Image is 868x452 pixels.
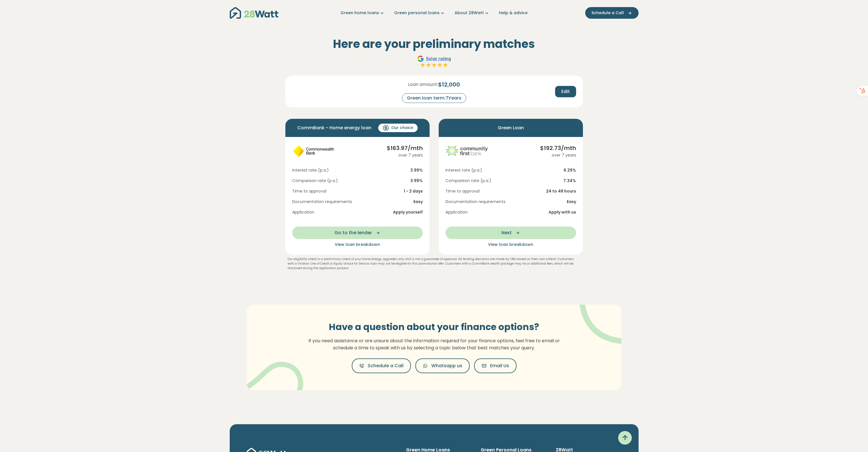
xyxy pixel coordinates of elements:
button: View loan breakdown [445,241,576,248]
div: Green loan term: 7 Years [402,93,466,103]
span: Time to approval [445,188,480,194]
span: 6.29 % [564,167,576,173]
span: 3.99 % [410,167,423,173]
img: 28Watt [230,7,278,19]
button: Schedule a Call [352,358,411,373]
span: Comparison rate (p.a.) [292,178,338,184]
span: Green Loan [498,123,524,132]
img: Full star [431,62,437,68]
span: $ 12,000 [438,80,460,89]
span: Easy [567,199,576,205]
img: Full star [443,62,448,68]
button: View loan breakdown [292,241,423,248]
span: View loan breakdown [488,242,533,247]
span: Application [445,209,468,215]
a: Help & advice [499,10,528,16]
img: cba logo [292,144,335,158]
nav: Main navigation [230,6,639,20]
div: $ 192.73 /mth [540,144,576,152]
span: Whatsapp us [431,362,462,369]
div: over 7 years [387,152,423,158]
span: Email Us [490,362,509,369]
span: 7.34 % [563,178,576,184]
span: Schedule a Call [368,362,403,369]
span: View loan breakdown [335,242,380,247]
button: Next [445,227,576,239]
img: Full star [437,62,443,68]
img: vector [564,289,639,344]
div: over 7 years [540,152,576,158]
button: Whatsapp us [415,358,470,373]
span: Time to approval [292,188,326,194]
button: Schedule a Call [585,7,639,19]
span: Loan amount: [408,81,438,88]
img: Full star [420,62,426,68]
p: Our eligibility check is a preliminary check of your home energy upgrades only and is not a guara... [288,257,581,271]
a: Green personal loans [394,10,445,16]
iframe: Chat Widget [840,425,868,452]
span: Our choice [391,125,413,131]
span: Documentation requirements [445,199,505,205]
span: Schedule a Call [591,10,624,16]
span: Easy [413,199,423,205]
button: Edit [555,86,576,97]
span: Interest rate (p.a.) [292,167,329,173]
span: 5 star rating [426,56,451,62]
span: 3.99 % [410,178,423,184]
span: Documentation requirements [292,199,352,205]
img: Google [417,55,424,62]
span: CommBank - Home energy loan [297,123,371,132]
h3: Have a question about your finance options? [305,322,563,332]
span: Interest rate (p.a.) [445,167,482,173]
p: If you need assistance or are unsure about the information required for your finance options, fee... [305,337,563,352]
span: Comparison rate (p.a.) [445,178,491,184]
span: Apply with us [549,209,576,215]
h2: Here are your preliminary matches [285,37,583,51]
button: Go to the lender [292,227,423,239]
a: About 28Watt [455,10,490,16]
img: community-first logo [445,144,488,158]
span: Apply yourself [393,209,423,215]
img: vector [243,347,303,404]
img: Full star [426,62,431,68]
div: $ 163.97 /mth [387,144,423,152]
span: Go to the lender [334,229,372,236]
a: Green home loans [340,10,385,16]
span: Application [292,209,314,215]
a: Google5star ratingFull starFull starFull starFull starFull star [416,55,452,69]
button: Email Us [474,358,516,373]
span: 24 to 48 hours [546,188,576,194]
span: Next [501,229,512,236]
span: 1 - 2 days [404,188,423,194]
span: Edit [561,88,570,95]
